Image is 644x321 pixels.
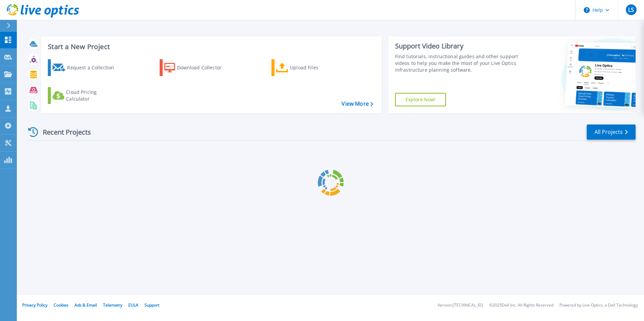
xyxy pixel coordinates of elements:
a: Ads & Email [74,302,97,308]
span: LS [628,7,634,12]
a: Cloud Pricing Calculator [48,87,123,104]
div: Download Collector [177,61,231,74]
div: Upload Files [290,61,344,74]
a: Explore Now! [395,93,446,106]
a: View More [342,101,373,107]
li: Powered by Live Optics, a Dell Technology [559,303,638,308]
a: All Projects [587,124,636,140]
div: Request a Collection [67,61,121,74]
a: Privacy Policy [22,302,47,308]
a: Upload Files [271,59,347,76]
a: Cookies [54,302,68,308]
div: Recent Projects [26,124,100,140]
a: Support [144,302,159,308]
a: Request a Collection [48,59,123,76]
h3: Start a New Project [48,43,373,50]
li: Version: [TECHNICAL_ID] [438,303,483,308]
li: © 2025 Dell Inc. All Rights Reserved [489,303,553,308]
div: Cloud Pricing Calculator [66,89,120,102]
div: Support Video Library [395,42,521,50]
div: Find tutorials, instructional guides and other support videos to help you make the most of your L... [395,53,521,73]
a: Telemetry [103,302,122,308]
a: EULA [128,302,138,308]
a: Download Collector [160,59,235,76]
